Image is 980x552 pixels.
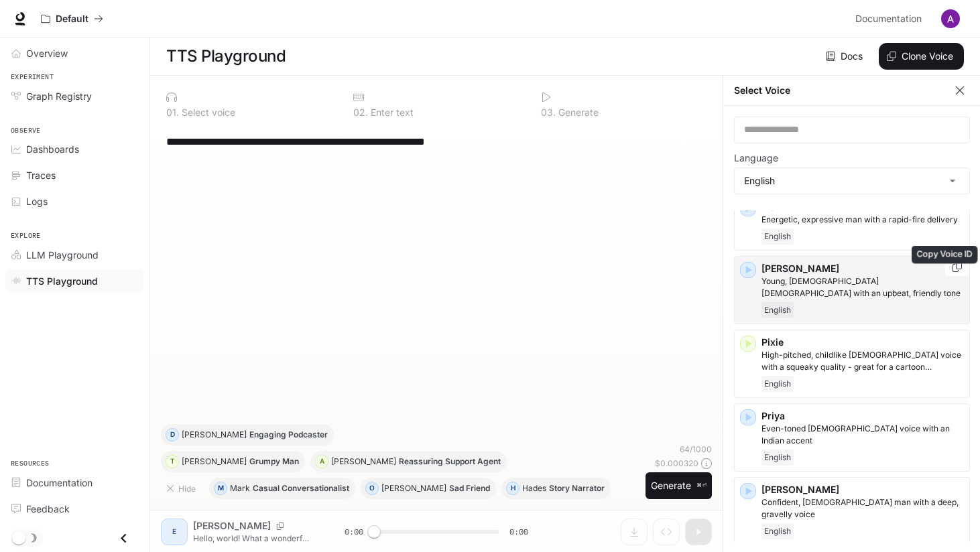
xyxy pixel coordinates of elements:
[541,108,556,117] p: 0 3 .
[761,228,794,245] span: English
[761,302,794,318] span: English
[761,376,794,392] span: English
[182,431,247,439] p: [PERSON_NAME]
[26,274,98,288] span: TTS Playground
[850,5,932,32] a: Documentation
[161,424,334,445] button: D[PERSON_NAME]Engaging Podcaster
[5,497,144,521] a: Feedback
[26,476,93,490] span: Documentation
[381,484,446,492] p: [PERSON_NAME]
[26,502,70,516] span: Feedback
[331,458,396,466] p: [PERSON_NAME]
[368,108,414,117] p: Enter text
[522,484,546,492] p: Hades
[361,478,496,499] button: O[PERSON_NAME]Sad Friend
[316,451,328,472] div: A
[507,478,519,499] div: H
[5,190,144,213] a: Logs
[26,142,79,156] span: Dashboards
[696,482,707,490] p: ⌘⏎
[26,168,56,182] span: Traces
[166,424,178,445] div: D
[5,84,144,108] a: Graph Registry
[166,108,179,117] p: 0 1 .
[179,108,235,117] p: Select voice
[166,451,178,472] div: T
[399,458,501,466] p: Reassuring Support Agent
[5,137,144,161] a: Dashboards
[353,108,368,117] p: 0 2 .
[5,243,144,267] a: LLM Playground
[182,458,247,466] p: [PERSON_NAME]
[855,11,922,27] span: Documentation
[761,409,964,423] p: Priya
[5,471,144,494] a: Documentation
[35,5,109,32] button: All workspaces
[366,478,378,499] div: O
[310,451,507,472] button: A[PERSON_NAME]Reassuring Support Agent
[230,484,250,492] p: Mark
[449,484,490,492] p: Sad Friend
[12,530,25,545] span: Dark mode toggle
[253,484,349,492] p: Casual Conversationalist
[735,168,969,194] div: English
[56,13,88,25] p: Default
[646,472,712,500] button: Generate⌘⏎
[109,525,139,552] button: Close drawer
[761,349,964,373] p: High-pitched, childlike female voice with a squeaky quality - great for a cartoon character
[761,483,964,496] p: [PERSON_NAME]
[912,246,978,264] div: Copy Voice ID
[761,496,964,521] p: Confident, British man with a deep, gravelly voice
[249,431,328,439] p: Engaging Podcaster
[556,108,599,117] p: Generate
[879,43,964,70] button: Clone Voice
[161,451,305,472] button: T[PERSON_NAME]Grumpy Man
[761,450,794,466] span: English
[734,153,778,163] p: Language
[161,478,204,499] button: Hide
[761,523,794,539] span: English
[549,484,605,492] p: Story Narrator
[680,443,712,455] p: 64 / 1000
[26,89,92,103] span: Graph Registry
[761,336,964,349] p: Pixie
[5,42,144,65] a: Overview
[26,194,48,208] span: Logs
[26,46,68,60] span: Overview
[5,269,144,293] a: TTS Playground
[209,478,355,499] button: MMarkCasual Conversationalist
[761,262,964,275] p: [PERSON_NAME]
[761,214,964,226] p: Energetic, expressive man with a rapid-fire delivery
[5,163,144,187] a: Traces
[761,423,964,447] p: Even-toned female voice with an Indian accent
[26,248,99,262] span: LLM Playground
[501,478,611,499] button: HHadesStory Narrator
[761,275,964,299] p: Young, British female with an upbeat, friendly tone
[166,43,286,70] h1: TTS Playground
[249,458,299,466] p: Grumpy Man
[823,43,868,70] a: Docs
[941,9,960,28] img: User avatar
[655,458,698,469] p: $ 0.000320
[937,5,964,32] button: User avatar
[215,478,227,499] div: M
